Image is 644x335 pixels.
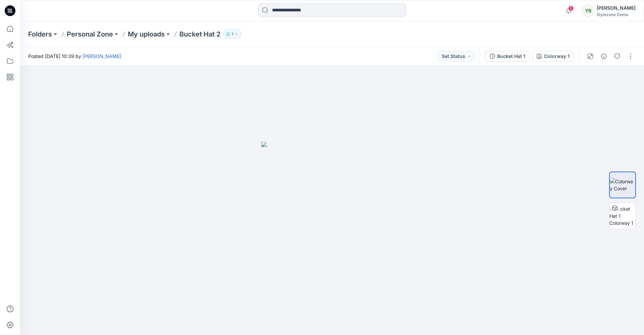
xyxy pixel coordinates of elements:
[83,53,121,59] a: [PERSON_NAME]
[28,29,52,39] a: Folders
[544,53,570,60] div: Colorway 1
[485,51,530,62] button: Bucket Hat 1
[179,29,220,39] p: Bucket Hat 2
[532,51,574,62] button: Colorway 1
[598,51,609,62] button: Details
[128,29,165,39] a: My uploads
[597,4,636,12] div: [PERSON_NAME]
[28,53,121,60] span: Posted [DATE] 10:39 by
[610,178,635,192] img: Colorway Cover
[582,5,594,17] div: YB
[231,30,233,38] p: 1
[223,29,241,39] button: 1
[497,53,525,60] div: Bucket Hat 1
[568,6,574,11] span: 5
[609,205,636,226] img: Bucket Hat 1 Colorway 1
[261,142,403,335] img: eyJhbGciOiJIUzI1NiIsImtpZCI6IjAiLCJzbHQiOiJzZXMiLCJ0eXAiOiJKV1QifQ.eyJkYXRhIjp7InR5cGUiOiJzdG9yYW...
[597,12,636,17] div: Stylezone Demo
[67,29,113,39] a: Personal Zone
